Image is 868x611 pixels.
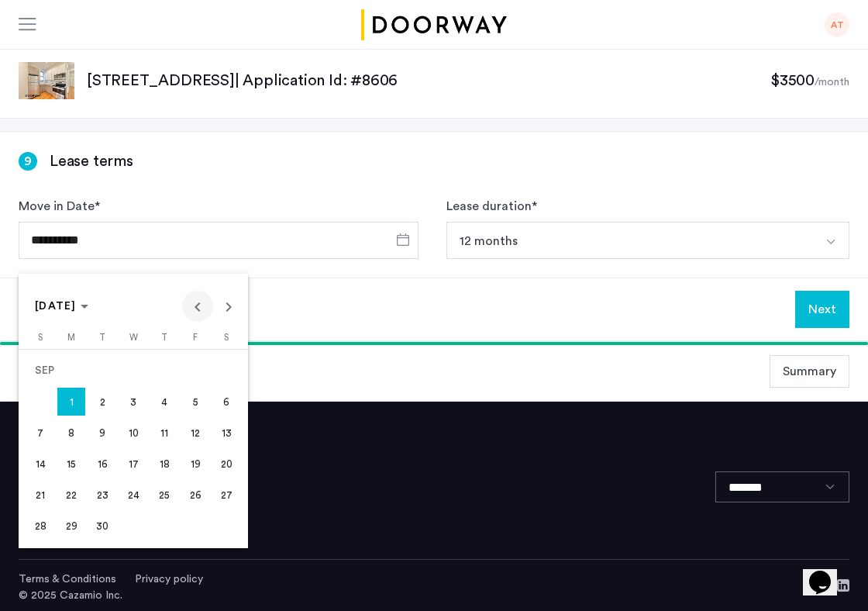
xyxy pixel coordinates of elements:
span: S [224,333,229,342]
button: Previous month [182,291,213,322]
span: 5 [181,388,209,416]
span: 20 [212,450,240,478]
span: 27 [212,481,240,509]
button: September 19, 2025 [180,448,211,479]
span: 15 [57,450,85,478]
span: 26 [181,481,209,509]
button: September 25, 2025 [149,479,180,510]
button: Choose month and year [29,292,95,320]
span: 12 [181,419,209,447]
button: September 12, 2025 [180,417,211,448]
span: 11 [150,419,178,447]
button: September 18, 2025 [149,448,180,479]
span: W [129,333,138,342]
span: 29 [57,512,85,540]
span: T [99,333,105,342]
span: 19 [181,450,209,478]
span: 25 [150,481,178,509]
button: Next month [213,291,244,322]
button: September 21, 2025 [25,479,56,510]
button: September 7, 2025 [25,417,56,448]
button: September 17, 2025 [118,448,149,479]
iframe: chat widget [803,549,852,595]
span: 28 [26,512,54,540]
span: 2 [88,388,116,416]
button: September 26, 2025 [180,479,211,510]
button: September 3, 2025 [118,386,149,417]
button: September 15, 2025 [56,448,87,479]
span: 3 [119,388,147,416]
button: September 4, 2025 [149,386,180,417]
button: September 28, 2025 [25,510,56,541]
button: September 27, 2025 [211,479,242,510]
button: September 13, 2025 [211,417,242,448]
span: F [193,333,198,342]
span: 24 [119,481,147,509]
span: 17 [119,450,147,478]
span: 8 [57,419,85,447]
span: 10 [119,419,147,447]
button: September 10, 2025 [118,417,149,448]
button: September 8, 2025 [56,417,87,448]
button: September 30, 2025 [87,510,118,541]
span: 6 [212,388,240,416]
span: [DATE] [35,301,77,312]
span: 18 [150,450,178,478]
button: September 1, 2025 [56,386,87,417]
span: 4 [150,388,178,416]
span: 23 [88,481,116,509]
span: 1 [57,388,85,416]
button: September 20, 2025 [211,448,242,479]
span: S [38,333,43,342]
span: 16 [88,450,116,478]
button: September 22, 2025 [56,479,87,510]
button: September 29, 2025 [56,510,87,541]
span: 14 [26,450,54,478]
button: September 14, 2025 [25,448,56,479]
span: 9 [88,419,116,447]
button: September 23, 2025 [87,479,118,510]
button: September 5, 2025 [180,386,211,417]
td: SEP [25,355,242,386]
span: 7 [26,419,54,447]
button: September 2, 2025 [87,386,118,417]
button: September 16, 2025 [87,448,118,479]
button: September 9, 2025 [87,417,118,448]
span: 30 [88,512,116,540]
span: 21 [26,481,54,509]
span: M [67,333,75,342]
span: 22 [57,481,85,509]
button: September 24, 2025 [118,479,149,510]
span: 13 [212,419,240,447]
button: September 6, 2025 [211,386,242,417]
span: T [161,333,167,342]
button: September 11, 2025 [149,417,180,448]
